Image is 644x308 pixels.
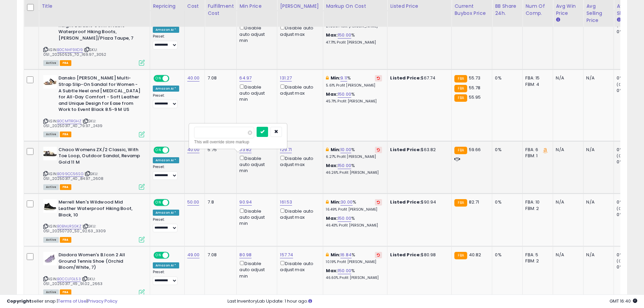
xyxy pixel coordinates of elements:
div: 0% [617,159,644,165]
a: Privacy Policy [88,298,117,304]
b: Max: [326,267,338,274]
div: Disable auto adjust max [280,83,318,96]
div: Last InventoryLab Update: 1 hour ago. [228,298,637,305]
div: N/A [586,199,609,205]
img: 31rcWj+-RiL._SL40_.jpg [43,75,57,89]
b: Listed Price: [390,199,421,205]
a: 30.00 [340,199,353,206]
a: B0CCLFGL53 [57,276,81,282]
small: Avg BB Share. [617,17,621,23]
span: ON [154,253,163,258]
div: FBA: 5 [525,252,548,258]
a: 150.00 [338,215,351,222]
a: 64.97 [239,75,252,81]
div: Amazon AI * [153,86,179,92]
small: (0%) [617,153,626,159]
b: Listed Price: [390,146,421,153]
div: Title [42,3,147,10]
span: ON [154,200,163,206]
span: 2025-09-9 16:40 GMT [610,298,637,304]
span: FBA [60,60,71,66]
span: OFF [168,200,179,206]
span: All listings currently available for purchase on Amazon [43,60,59,66]
div: % [326,75,382,88]
p: 16.49% Profit [PERSON_NAME] [326,207,382,212]
span: ON [154,76,163,81]
b: Max: [326,32,338,38]
span: All listings currently available for purchase on Amazon [43,237,59,243]
span: FBA [60,132,71,137]
a: 40.00 [187,75,200,81]
small: FBA [454,85,467,92]
div: 0% [617,75,644,81]
span: FBA [60,184,71,190]
i: This overrides the store level min markup for this listing [326,76,329,80]
a: 150.00 [338,162,351,169]
div: Amazon AI * [153,157,179,163]
p: 10.19% Profit [PERSON_NAME] [326,260,382,264]
div: Disable auto adjust min [239,207,272,227]
div: 0% [617,199,644,205]
div: % [326,268,382,280]
small: (0%) [617,206,626,211]
div: Preset: [153,34,179,49]
b: Max: [326,162,338,169]
strong: Copyright [7,298,31,304]
div: Markup on Cost [326,3,384,10]
div: Cost [187,3,202,10]
span: OFF [168,147,179,153]
div: Avg BB Share [617,3,641,17]
div: N/A [556,252,578,258]
div: Disable auto adjust max [280,155,318,168]
div: 0% [617,88,644,94]
div: Amazon AI * [153,262,179,268]
a: 129.71 [280,146,292,153]
div: Disable auto adjust min [239,24,272,44]
small: FBA [454,94,467,102]
div: $80.98 [390,252,446,258]
div: Num of Comp. [525,3,550,17]
div: Repricing [153,3,182,10]
div: % [326,215,382,228]
a: 40.00 [187,146,200,153]
div: FBA: 15 [525,75,548,81]
span: 59.66 [469,146,481,153]
div: FBA: 6 [525,147,548,153]
div: FBM: 2 [525,206,548,212]
div: Disable auto adjust min [239,155,272,174]
div: ASIN: [43,75,145,136]
div: Avg Win Price [556,3,580,17]
div: N/A [586,75,609,81]
a: 150.00 [338,32,351,39]
small: FBA [454,147,467,154]
b: Merrell Men's Wildwood Mid Leather Waterproof Hiking Boot, Black, 10 [58,199,141,220]
b: Listed Price: [390,252,421,258]
span: 55.95 [469,94,481,100]
a: 150.00 [338,267,351,274]
div: ASIN: [43,147,145,189]
small: Avg Win Price. [556,17,560,23]
div: % [326,252,382,264]
div: ASIN: [43,252,145,294]
div: FBM: 2 [525,258,548,264]
div: Listed Price [390,3,449,10]
div: Fulfillment Cost [208,3,234,17]
div: % [326,163,382,175]
div: 7.8 [208,199,231,205]
p: 46.60% Profit [PERSON_NAME] [326,276,382,280]
small: (0%) [617,258,626,264]
span: All listings currently available for purchase on Amazon [43,132,59,137]
div: Preset: [153,93,179,109]
span: 82.71 [469,199,479,205]
div: % [326,147,382,159]
a: 63.82 [239,146,252,153]
div: Disable auto adjust max [280,24,318,37]
a: 16.84 [340,252,352,258]
div: Preset: [153,270,179,285]
a: B0BMJRSGKZ [57,223,81,229]
a: 49.00 [187,252,200,258]
p: 6.27% Profit [PERSON_NAME] [326,155,382,159]
div: 7.08 [208,75,231,81]
div: Current Buybox Price [454,3,489,17]
div: $63.82 [390,147,446,153]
